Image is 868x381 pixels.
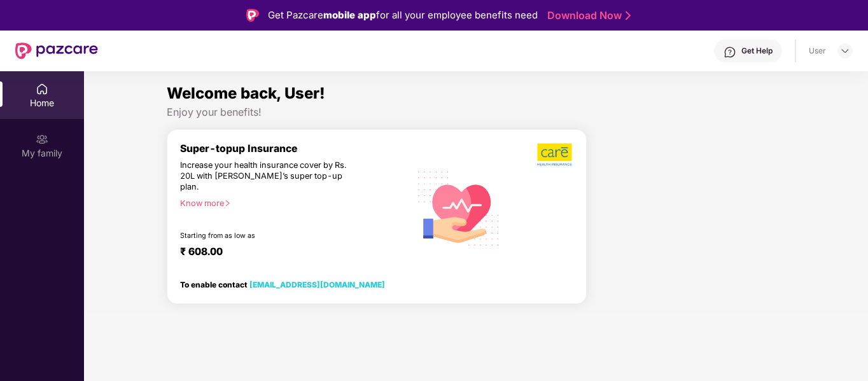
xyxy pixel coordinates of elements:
[180,232,356,240] div: Starting from as low as
[180,160,354,193] div: Increase your health insurance cover by Rs. 20L with [PERSON_NAME]’s super top-up plan.
[249,280,385,289] a: [EMAIL_ADDRESS][DOMAIN_NAME]
[537,142,573,167] img: b5dec4f62d2307b9de63beb79f102df3.png
[167,106,785,119] div: Enjoy your benefits!
[180,280,385,289] div: To enable contact
[809,46,826,56] div: User
[268,8,538,23] div: Get Pazcare for all your employee benefits need
[724,46,736,59] img: svg+xml;base64,PHN2ZyBpZD0iSGVscC0zMngzMiIgeG1sbnM9Imh0dHA6Ly93d3cudzMub3JnLzIwMDAvc3ZnIiB3aWR0aD...
[180,142,410,155] div: Super-topup Insurance
[246,9,259,22] img: Logo
[840,46,850,56] img: svg+xml;base64,PHN2ZyBpZD0iRHJvcGRvd24tMzJ4MzIiIHhtbG5zPSJodHRwOi8vd3d3LnczLm9yZy8yMDAwL3N2ZyIgd2...
[323,9,376,21] strong: mobile app
[180,246,397,261] div: ₹ 608.00
[626,9,631,22] img: Stroke
[36,133,48,146] img: svg+xml;base64,PHN2ZyB3aWR0aD0iMjAiIGhlaWdodD0iMjAiIHZpZXdCb3g9IjAgMCAyMCAyMCIgZmlsbD0ibm9uZSIgeG...
[547,9,627,22] a: Download Now
[167,84,325,102] span: Welcome back, User!
[36,83,48,95] img: svg+xml;base64,PHN2ZyBpZD0iSG9tZSIgeG1sbnM9Imh0dHA6Ly93d3cudzMub3JnLzIwMDAvc3ZnIiB3aWR0aD0iMjAiIG...
[224,200,231,207] span: right
[180,198,402,207] div: Know more
[741,46,773,56] div: Get Help
[15,43,98,59] img: New Pazcare Logo
[410,158,508,258] img: svg+xml;base64,PHN2ZyB4bWxucz0iaHR0cDovL3d3dy53My5vcmcvMjAwMC9zdmciIHhtbG5zOnhsaW5rPSJodHRwOi8vd3...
